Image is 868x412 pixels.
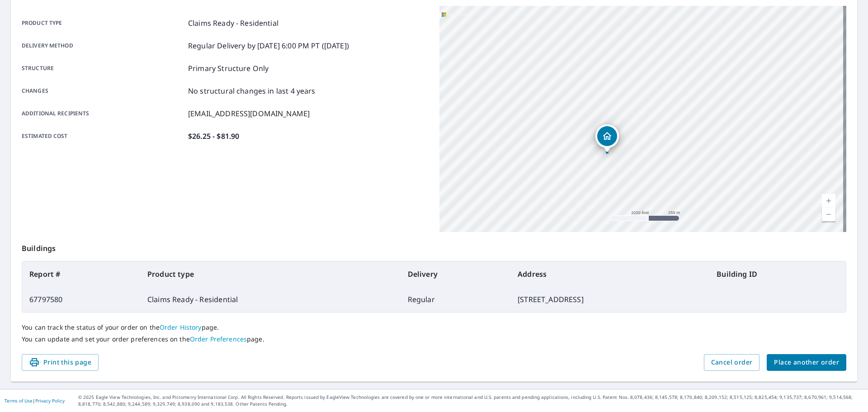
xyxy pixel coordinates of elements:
p: Structure [22,63,184,74]
span: Place another order [774,357,839,368]
th: Address [510,261,709,287]
p: Primary Structure Only [188,63,269,74]
p: You can track the status of your order on the page. [22,323,846,331]
p: © 2025 Eagle View Technologies, Inc. and Pictometry International Corp. All Rights Reserved. Repo... [78,394,863,407]
p: Changes [22,85,184,96]
a: Order History [160,323,202,331]
td: 67797580 [22,287,140,312]
button: Cancel order [704,354,760,371]
th: Building ID [709,261,846,287]
a: Current Level 15, Zoom Out [822,208,835,221]
p: Additional recipients [22,108,184,119]
p: You can update and set your order preferences on the page. [22,335,846,343]
span: Print this page [29,357,91,368]
th: Product type [140,261,401,287]
a: Order Preferences [190,335,247,343]
button: Print this page [22,354,99,371]
p: Delivery method [22,40,184,51]
td: Regular [401,287,511,312]
p: | [5,398,65,403]
a: Current Level 15, Zoom In [822,194,835,208]
p: Buildings [22,232,846,261]
div: Dropped pin, building 1, Residential property, 2068 Stagecoach Ct Grand Junction, CO 81507 [595,124,619,152]
p: [EMAIL_ADDRESS][DOMAIN_NAME] [188,108,310,119]
td: Claims Ready - Residential [140,287,401,312]
th: Delivery [401,261,511,287]
p: Estimated cost [22,131,184,142]
td: [STREET_ADDRESS] [510,287,709,312]
button: Place another order [767,354,846,371]
p: No structural changes in last 4 years [188,85,316,96]
p: Product type [22,18,184,28]
p: Regular Delivery by [DATE] 6:00 PM PT ([DATE]) [188,40,349,51]
p: $26.25 - $81.90 [188,131,239,142]
span: Cancel order [711,357,753,368]
a: Privacy Policy [35,398,65,404]
th: Report # [22,261,140,287]
a: Terms of Use [5,398,33,404]
p: Claims Ready - Residential [188,18,278,28]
